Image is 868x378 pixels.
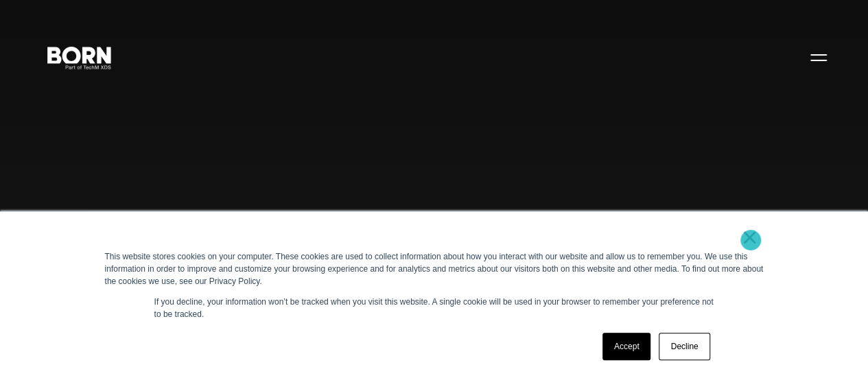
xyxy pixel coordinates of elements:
a: Accept [602,333,651,360]
p: If you decline, your information won’t be tracked when you visit this website. A single cookie wi... [154,296,714,320]
div: This website stores cookies on your computer. These cookies are used to collect information about... [105,250,764,287]
button: Open [802,43,835,71]
a: Decline [659,333,709,360]
a: × [742,231,758,244]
